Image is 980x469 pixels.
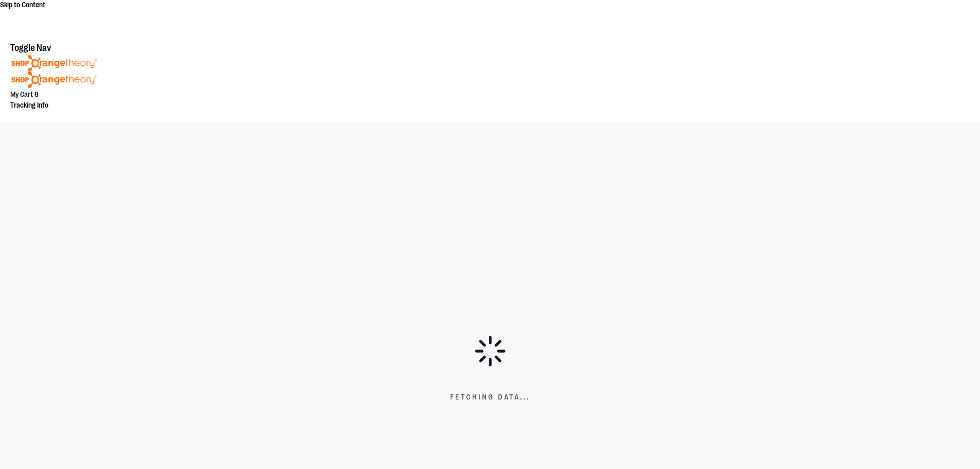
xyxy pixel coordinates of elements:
span: My Cart [10,90,33,98]
a: Details [534,11,558,21]
a: My Cart [10,90,39,98]
p: FREE Shipping, orders over $600. [422,10,558,22]
a: Tracking Info [10,101,48,109]
img: Shop Orangetheory [10,72,98,88]
img: Shop Orangetheory [10,55,98,72]
span: 8 [34,90,39,98]
button: Toggle Nav [10,42,51,55]
span: Toggle Nav [10,43,51,53]
span: Fetching Data... [450,392,530,403]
